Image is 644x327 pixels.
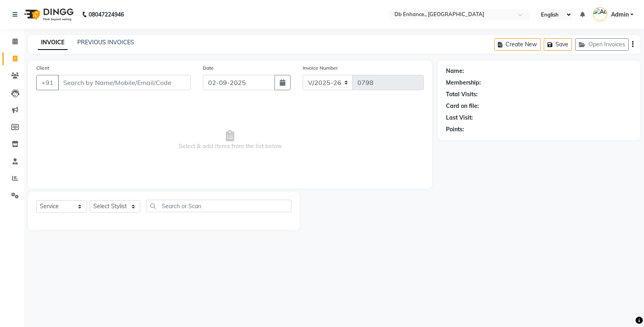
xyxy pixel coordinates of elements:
input: Search or Scan [146,200,291,212]
div: Name: [446,67,464,75]
div: Card on file: [446,102,479,110]
button: Save [544,38,572,51]
div: Total Visits: [446,90,478,99]
img: logo [21,3,76,26]
button: +91 [36,75,59,90]
input: Search by Name/Mobile/Email/Code [58,75,191,90]
div: Last Visit: [446,114,473,122]
span: Admin [611,10,629,19]
div: Membership: [446,79,481,87]
button: Create New [494,38,541,51]
label: Date [203,64,214,72]
label: Invoice Number [303,64,338,72]
b: 08047224946 [89,3,124,26]
button: Open Invoices [575,38,629,51]
a: INVOICE [38,35,68,50]
span: Select & add items from the list below [36,100,424,180]
a: PREVIOUS INVOICES [77,39,134,46]
div: Points: [446,125,464,134]
label: Client [36,64,49,72]
img: Admin [593,7,607,21]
